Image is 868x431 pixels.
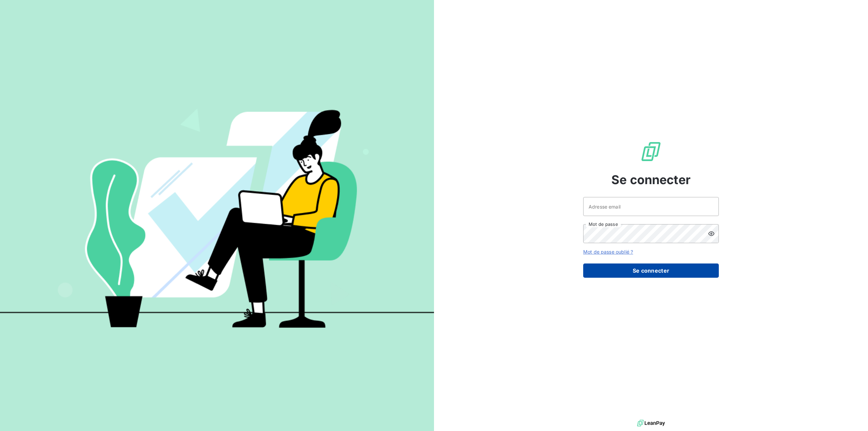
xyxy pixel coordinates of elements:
[611,171,691,189] span: Se connecter
[583,263,719,278] button: Se connecter
[583,249,633,255] a: Mot de passe oublié ?
[637,418,665,428] img: logo
[640,141,662,162] img: Logo LeanPay
[583,197,719,216] input: placeholder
